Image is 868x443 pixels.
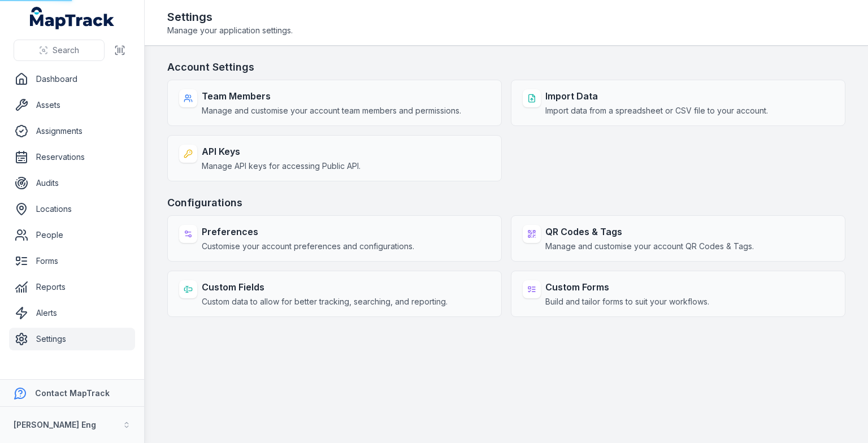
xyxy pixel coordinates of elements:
[545,280,709,294] strong: Custom Forms
[167,80,502,126] a: Team MembersManage and customise your account team members and permissions.
[9,68,135,90] a: Dashboard
[167,195,845,211] h3: Configurations
[167,215,502,262] a: PreferencesCustomise your account preferences and configurations.
[511,80,845,126] a: Import DataImport data from a spreadsheet or CSV file to your account.
[9,146,135,168] a: Reservations
[545,89,768,103] strong: Import Data
[167,25,293,36] span: Manage your application settings.
[30,7,115,29] a: MapTrack
[202,225,414,238] strong: Preferences
[202,89,461,103] strong: Team Members
[9,328,135,350] a: Settings
[14,40,105,61] button: Search
[167,9,293,25] h2: Settings
[9,224,135,246] a: People
[9,276,135,298] a: Reports
[167,59,845,75] h3: Account Settings
[202,105,461,116] span: Manage and customise your account team members and permissions.
[202,241,414,252] span: Customise your account preferences and configurations.
[202,296,448,307] span: Custom data to allow for better tracking, searching, and reporting.
[202,280,448,294] strong: Custom Fields
[9,172,135,194] a: Audits
[9,198,135,220] a: Locations
[545,296,709,307] span: Build and tailor forms to suit your workflows.
[167,271,502,317] a: Custom FieldsCustom data to allow for better tracking, searching, and reporting.
[35,388,110,398] strong: Contact MapTrack
[9,94,135,116] a: Assets
[202,145,361,158] strong: API Keys
[9,302,135,324] a: Alerts
[9,120,135,142] a: Assignments
[9,250,135,272] a: Forms
[545,225,754,238] strong: QR Codes & Tags
[53,45,79,56] span: Search
[167,135,502,181] a: API KeysManage API keys for accessing Public API.
[545,241,754,252] span: Manage and customise your account QR Codes & Tags.
[511,271,845,317] a: Custom FormsBuild and tailor forms to suit your workflows.
[511,215,845,262] a: QR Codes & TagsManage and customise your account QR Codes & Tags.
[14,420,96,429] strong: [PERSON_NAME] Eng
[545,105,768,116] span: Import data from a spreadsheet or CSV file to your account.
[202,160,361,172] span: Manage API keys for accessing Public API.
